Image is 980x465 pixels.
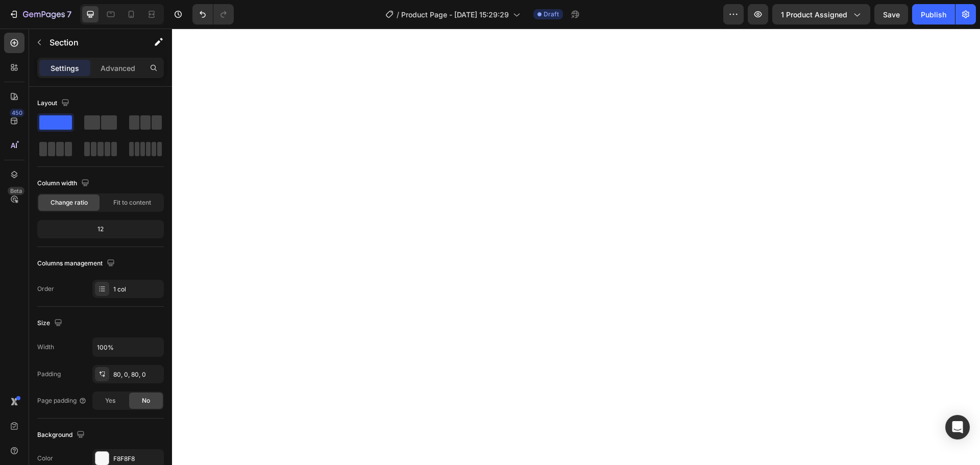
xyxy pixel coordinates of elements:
[192,4,234,25] div: Undo/Redo
[142,396,150,405] span: No
[51,63,79,74] p: Settings
[37,316,64,330] div: Size
[50,36,133,48] p: Section
[544,10,559,19] span: Draft
[37,284,54,293] div: Order
[397,9,399,20] span: /
[67,8,71,20] p: 7
[172,29,980,465] iframe: Design area
[921,9,946,20] div: Publish
[105,396,115,405] span: Yes
[37,96,71,110] div: Layout
[113,370,161,379] div: 80, 0, 80, 0
[39,222,162,236] div: 12
[113,198,151,207] span: Fit to content
[10,109,24,117] div: 450
[883,10,900,19] span: Save
[93,338,163,356] input: Auto
[101,63,135,74] p: Advanced
[912,4,955,25] button: Publish
[8,187,24,195] div: Beta
[401,9,509,20] span: Product Page - [DATE] 15:29:29
[37,454,53,463] div: Color
[113,454,161,463] div: F8F8F8
[37,342,54,352] div: Width
[37,257,117,271] div: Columns management
[772,4,870,25] button: 1 product assigned
[4,4,76,25] button: 7
[113,285,161,294] div: 1 col
[37,396,87,405] div: Page padding
[945,415,970,439] div: Open Intercom Messenger
[37,177,91,190] div: Column width
[781,9,847,20] span: 1 product assigned
[37,428,87,442] div: Background
[51,198,88,207] span: Change ratio
[37,370,61,379] div: Padding
[874,4,908,25] button: Save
